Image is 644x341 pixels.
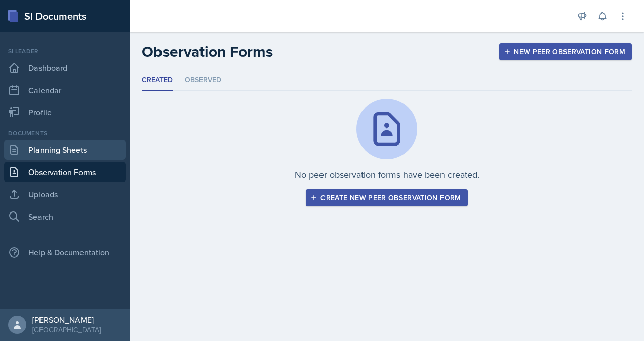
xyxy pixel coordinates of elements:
div: Help & Documentation [4,242,126,263]
a: Calendar [4,80,126,100]
a: Dashboard [4,58,126,78]
div: [GEOGRAPHIC_DATA] [32,325,101,335]
li: Observed [185,71,221,91]
p: No peer observation forms have been created. [295,167,479,181]
a: Uploads [4,184,126,204]
a: Profile [4,102,126,122]
div: Create new peer observation form [312,194,461,202]
div: New Peer Observation Form [506,48,625,56]
a: Observation Forms [4,162,126,182]
div: Documents [4,129,126,138]
div: Si leader [4,47,126,56]
li: Created [142,71,173,91]
h2: Observation Forms [142,42,273,61]
button: Create new peer observation form [306,189,467,206]
button: New Peer Observation Form [499,43,632,60]
a: Planning Sheets [4,140,126,160]
div: [PERSON_NAME] [32,315,101,325]
a: Search [4,206,126,227]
